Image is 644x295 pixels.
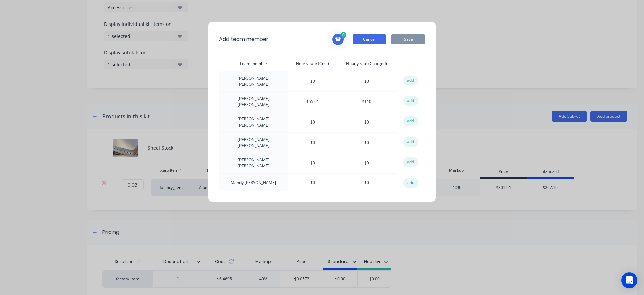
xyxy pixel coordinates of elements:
[337,92,396,112] td: $ 110
[219,133,288,153] td: [PERSON_NAME] [PERSON_NAME]
[219,112,288,133] td: [PERSON_NAME] [PERSON_NAME]
[288,174,337,192] td: $ 0
[403,178,418,188] button: add
[219,35,268,43] span: Add team member
[337,57,396,71] th: Hourly rate (Charged)
[403,76,418,86] button: add
[219,92,288,112] td: [PERSON_NAME] [PERSON_NAME]
[288,133,337,153] td: $ 0
[288,112,337,133] td: $ 0
[403,157,418,167] button: add
[403,96,418,106] button: add
[219,57,288,71] th: Team member
[621,272,637,288] div: Open Intercom Messenger
[337,112,396,133] td: $ 0
[288,71,337,92] td: $ 0
[337,174,396,192] td: $ 0
[337,153,396,174] td: $ 0
[288,57,337,71] th: Hourly rate (Cost)
[340,32,346,38] span: 0
[403,116,418,127] button: add
[391,34,425,44] button: Save
[219,153,288,174] td: [PERSON_NAME] [PERSON_NAME]
[219,174,288,192] td: Mandy [PERSON_NAME]
[288,92,337,112] td: $ 55.91
[353,34,386,44] button: Cancel
[396,57,425,71] th: action
[288,153,337,174] td: $ 0
[219,71,288,92] td: [PERSON_NAME] [PERSON_NAME]
[403,137,418,147] button: add
[337,71,396,92] td: $ 0
[337,133,396,153] td: $ 0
